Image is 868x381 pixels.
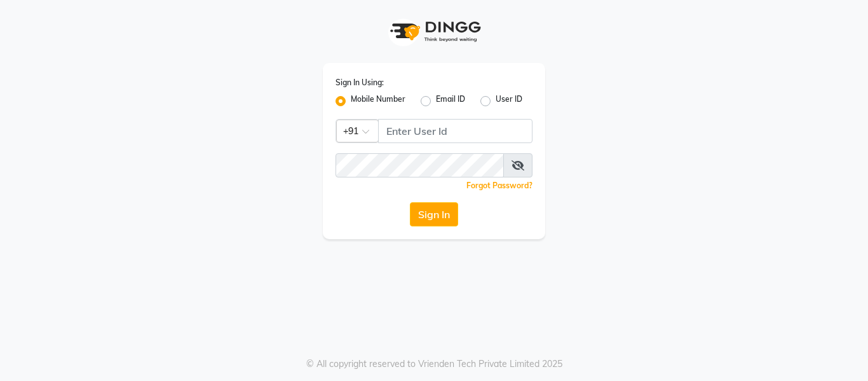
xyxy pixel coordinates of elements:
[383,13,485,50] img: logo1.svg
[466,181,532,190] a: Forgot Password?
[496,94,522,109] label: User ID
[378,119,532,143] input: Username
[436,94,465,109] label: Email ID
[336,153,504,177] input: Username
[410,202,458,226] button: Sign In
[336,77,384,88] label: Sign In Using:
[351,94,405,109] label: Mobile Number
